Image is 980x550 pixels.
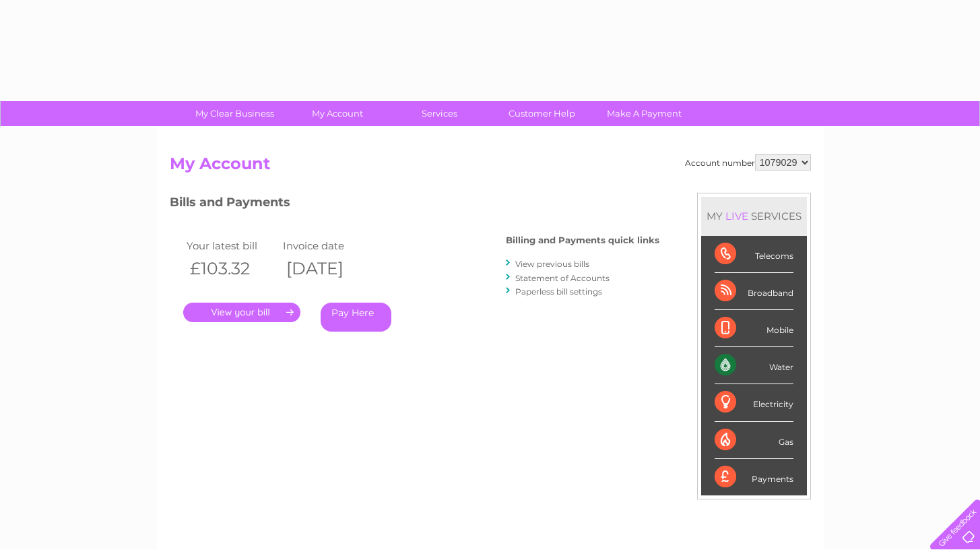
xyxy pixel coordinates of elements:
[183,255,280,282] th: £103.32
[701,197,807,235] div: MY SERVICES
[170,154,811,180] h2: My Account
[715,422,793,459] div: Gas
[170,193,659,216] h3: Bills and Payments
[515,273,610,283] a: Statement of Accounts
[715,310,793,347] div: Mobile
[183,303,300,322] a: .
[715,236,793,273] div: Telecoms
[179,101,290,126] a: My Clear Business
[280,237,377,255] td: Invoice date
[515,259,589,269] a: View previous bills
[685,154,811,171] div: Account number
[280,255,377,282] th: [DATE]
[515,286,602,297] a: Paperless bill settings
[486,101,597,126] a: Customer Help
[183,237,280,255] td: Your latest bill
[506,235,659,245] h4: Billing and Payments quick links
[723,210,751,222] div: LIVE
[282,101,393,126] a: My Account
[589,101,700,126] a: Make A Payment
[715,459,793,495] div: Payments
[715,273,793,310] div: Broadband
[715,347,793,384] div: Water
[715,384,793,421] div: Electricity
[384,101,495,126] a: Services
[321,303,391,332] a: Pay Here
